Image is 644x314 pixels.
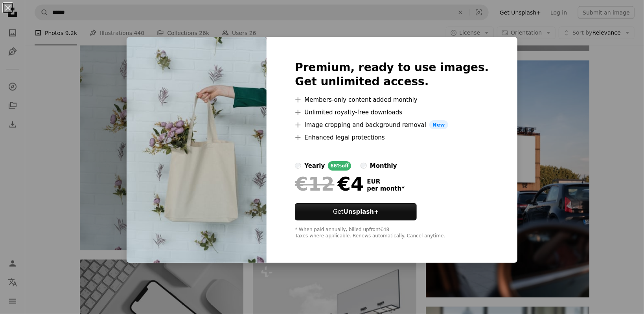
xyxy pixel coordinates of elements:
[344,208,379,215] strong: Unsplash+
[127,37,267,263] img: premium_photo-1681415081017-2d7cbc1592c9
[295,163,301,169] input: yearly66%off
[429,120,448,130] span: New
[295,108,489,117] li: Unlimited royalty-free downloads
[370,161,397,171] div: monthly
[295,174,334,194] span: €12
[295,120,489,130] li: Image cropping and background removal
[295,227,489,239] div: * When paid annually, billed upfront €48 Taxes where applicable. Renews automatically. Cancel any...
[295,95,489,105] li: Members-only content added monthly
[328,161,351,171] div: 66% off
[295,133,489,142] li: Enhanced legal protections
[295,61,489,89] h2: Premium, ready to use images. Get unlimited access.
[367,185,405,192] span: per month *
[367,178,405,185] span: EUR
[295,203,417,220] button: GetUnsplash+
[304,161,325,171] div: yearly
[361,163,367,169] input: monthly
[295,174,364,194] div: €4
